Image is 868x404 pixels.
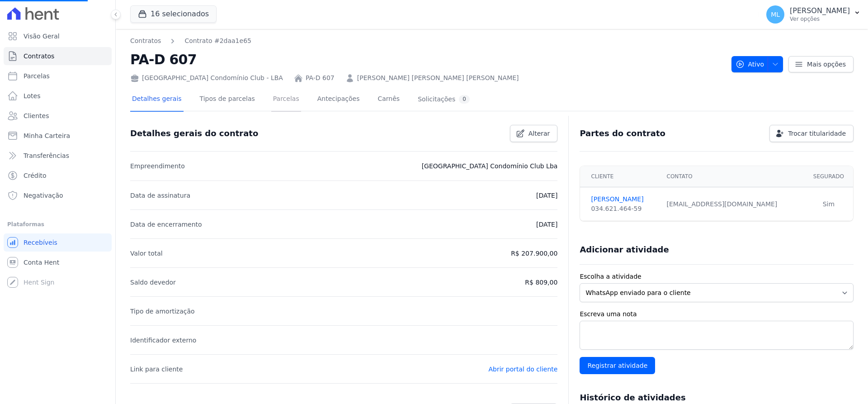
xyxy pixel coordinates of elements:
p: R$ 207.900,00 [511,248,557,259]
span: Crédito [24,171,47,180]
p: [DATE] [536,190,557,201]
span: Contratos [24,52,54,61]
span: Alterar [528,129,550,138]
a: Recebíveis [4,233,112,252]
nav: Breadcrumb [130,36,724,46]
a: Carnês [376,88,401,112]
th: Contato [661,166,804,187]
span: Lotes [24,91,41,100]
span: Recebíveis [24,238,57,247]
a: Parcelas [4,67,112,85]
p: [PERSON_NAME] [790,6,850,15]
div: Solicitações [418,95,470,104]
p: Identificador externo [130,335,196,346]
p: R$ 809,00 [525,277,557,288]
a: Clientes [4,107,112,125]
a: Alterar [510,125,558,142]
a: Trocar titularidade [769,125,854,142]
p: [GEOGRAPHIC_DATA] Condomínio Club Lba [422,161,558,171]
a: Lotes [4,87,112,105]
a: Mais opções [788,56,854,72]
span: Conta Hent [24,258,59,267]
div: [EMAIL_ADDRESS][DOMAIN_NAME] [667,200,799,209]
button: ML [PERSON_NAME] Ver opções [759,2,868,27]
p: Valor total [130,248,163,259]
a: [PERSON_NAME] [591,195,656,204]
nav: Breadcrumb [130,36,251,46]
a: Conta Hent [4,253,112,271]
span: Clientes [24,111,49,120]
div: 034.621.464-59 [591,204,656,214]
div: [GEOGRAPHIC_DATA] Condomínio Club - LBA [130,73,283,83]
input: Registrar atividade [580,357,655,374]
a: Detalhes gerais [130,88,184,112]
a: Transferências [4,147,112,165]
th: Segurado [804,166,853,187]
span: Negativação [24,191,63,200]
a: Crédito [4,166,112,185]
h3: Partes do contrato [580,128,665,139]
a: Minha Carteira [4,127,112,145]
a: Parcelas [271,88,301,112]
a: Solicitações0 [416,88,472,112]
td: Sim [804,187,853,221]
p: Tipo de amortização [130,306,195,317]
a: Contratos [130,36,161,46]
p: Link para cliente [130,364,183,375]
button: Ativo [731,56,783,72]
h2: PA-D 607 [130,49,724,70]
div: Plataformas [7,219,108,230]
h3: Histórico de atividades [580,392,685,403]
a: PA-D 607 [306,73,335,83]
div: 0 [459,95,470,104]
a: [PERSON_NAME] [PERSON_NAME] [PERSON_NAME] [357,73,519,83]
span: Minha Carteira [24,131,70,140]
a: Contratos [4,47,112,65]
label: Escreva uma nota [580,309,854,319]
a: Tipos de parcelas [198,88,257,112]
a: Contrato #2daa1e65 [184,36,251,46]
a: Visão Geral [4,27,112,45]
h3: Adicionar atividade [580,244,669,255]
p: Data de assinatura [130,190,190,201]
span: Transferências [24,151,69,160]
span: Parcelas [24,71,50,81]
label: Escolha a atividade [580,272,854,281]
h3: Detalhes gerais do contrato [130,128,258,139]
span: Mais opções [807,60,846,69]
p: Saldo devedor [130,277,176,288]
p: Empreendimento [130,161,185,171]
a: Abrir portal do cliente [488,366,557,373]
a: Antecipações [316,88,362,112]
span: ML [771,11,780,18]
th: Cliente [580,166,661,187]
button: 16 selecionados [130,5,217,23]
span: Trocar titularidade [788,129,846,138]
span: Visão Geral [24,32,60,41]
p: Data de encerramento [130,219,202,230]
a: Negativação [4,186,112,204]
p: [DATE] [536,219,557,230]
span: Ativo [736,56,764,72]
p: Ver opções [790,15,850,23]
